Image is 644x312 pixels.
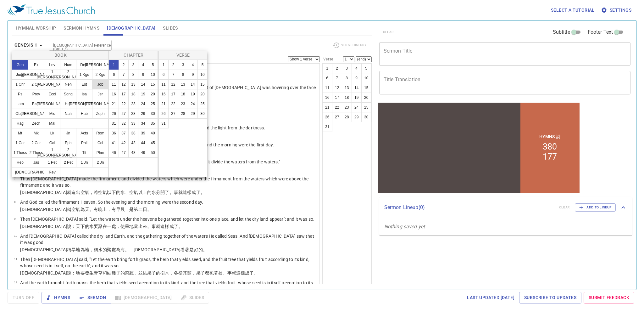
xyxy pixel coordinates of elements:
[12,109,28,119] button: Obad
[168,70,178,80] button: 7
[148,138,158,148] button: 45
[138,99,148,109] button: 24
[110,52,157,58] p: Chapter
[138,109,148,119] button: 29
[138,128,148,138] button: 39
[60,60,76,70] button: Num
[148,99,158,109] button: 25
[158,79,169,89] button: 11
[128,128,138,138] button: 38
[44,148,60,158] button: 1 [PERSON_NAME]
[188,89,198,99] button: 19
[197,99,208,109] button: 25
[119,118,129,128] button: 32
[28,99,44,109] button: Ezek
[44,109,60,119] button: Mic
[166,51,180,61] li: 177
[188,99,198,109] button: 24
[148,89,158,99] button: 20
[197,89,208,99] button: 20
[160,52,206,58] p: Verse
[60,148,76,158] button: 2 [PERSON_NAME]
[197,60,208,70] button: 5
[138,60,148,70] button: 4
[76,148,92,158] button: Tit
[92,109,108,119] button: Zeph
[158,70,169,80] button: 6
[178,99,188,109] button: 23
[148,128,158,138] button: 40
[138,70,148,80] button: 9
[188,79,198,89] button: 14
[60,89,76,99] button: Song
[128,89,138,99] button: 18
[197,109,208,119] button: 30
[28,157,44,167] button: Jas
[158,89,169,99] button: 16
[12,148,28,158] button: 1 Thess
[92,157,108,167] button: 2 Jn
[44,118,60,128] button: Mal
[92,128,108,138] button: Rom
[109,60,119,70] button: 1
[12,157,28,167] button: Heb
[44,99,60,109] button: [PERSON_NAME]
[168,99,178,109] button: 22
[168,89,178,99] button: 17
[119,60,129,70] button: 2
[60,99,76,109] button: Hos
[76,109,92,119] button: Hab
[119,89,129,99] button: 17
[28,89,44,99] button: Prov
[60,128,76,138] button: Jn
[109,148,119,158] button: 46
[76,70,92,80] button: 1 Kgs
[12,118,28,128] button: Hag
[138,118,148,128] button: 34
[28,138,44,148] button: 2 Cor
[119,99,129,109] button: 22
[12,89,28,99] button: Ps
[119,148,129,158] button: 47
[188,70,198,80] button: 9
[60,138,76,148] button: Eph
[76,79,92,89] button: Est
[188,109,198,119] button: 29
[158,99,169,109] button: 21
[178,79,188,89] button: 13
[178,109,188,119] button: 28
[163,33,184,39] p: Hymns 詩
[138,148,148,158] button: 49
[92,60,108,70] button: [PERSON_NAME]
[138,138,148,148] button: 44
[109,118,119,128] button: 31
[148,60,158,70] button: 5
[12,128,28,138] button: Mt
[138,89,148,99] button: 19
[128,109,138,119] button: 28
[109,128,119,138] button: 36
[60,79,76,89] button: Neh
[128,138,138,148] button: 43
[44,79,60,89] button: [PERSON_NAME]
[44,167,60,177] button: Rev
[128,79,138,89] button: 13
[12,79,28,89] button: 1 Chr
[119,79,129,89] button: 12
[28,70,44,80] button: [PERSON_NAME]
[178,70,188,80] button: 8
[109,109,119,119] button: 26
[12,99,28,109] button: Lam
[44,60,60,70] button: Lev
[119,109,129,119] button: 27
[109,79,119,89] button: 11
[128,118,138,128] button: 33
[109,70,119,80] button: 6
[12,60,28,70] button: Gen
[14,52,108,58] p: Book
[60,70,76,80] button: 2 [PERSON_NAME]
[128,99,138,109] button: 23
[44,89,60,99] button: Eccl
[109,138,119,148] button: 41
[44,157,60,167] button: 1 Pet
